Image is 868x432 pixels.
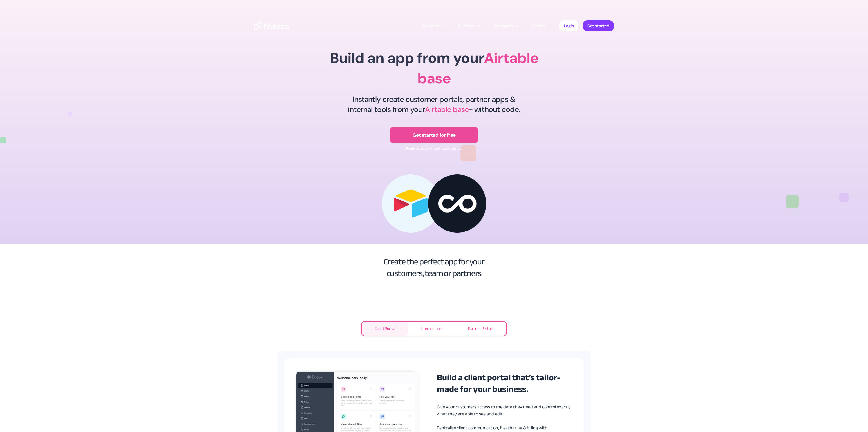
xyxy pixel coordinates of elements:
[583,20,614,31] a: Get started
[347,94,521,115] h2: Instantly create customer portals, partner apps & internal tools from your - without code.
[428,174,486,233] img: Fregmar Enterprises - Noloco no code airtable app builder
[486,22,525,30] div: Resources
[387,265,482,281] strong: customers, team or partners
[318,48,550,89] h1: Build an app from your
[458,22,475,30] div: Platform
[375,325,395,332] div: Client Portal
[525,22,552,30] a: Pricing
[437,372,572,395] div: Build a client portal that’s tailor-made for your business.
[422,22,439,30] div: Solutions
[451,22,486,30] div: Platform
[384,256,484,279] div: Create the perfect app for your
[415,22,451,30] div: Solutions
[254,21,289,30] a: home
[421,325,442,332] div: Internal Tools
[406,145,413,152] strong: Free
[559,20,578,31] a: Login
[406,145,462,152] div: 14 day trial. No credit card required.
[468,325,493,332] div: Partner Portals
[382,174,440,233] img: airtable app builder - noloco - no-code app builder
[425,105,469,114] span: Airtable base
[493,22,513,30] div: Resources
[390,127,478,143] a: Get started for free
